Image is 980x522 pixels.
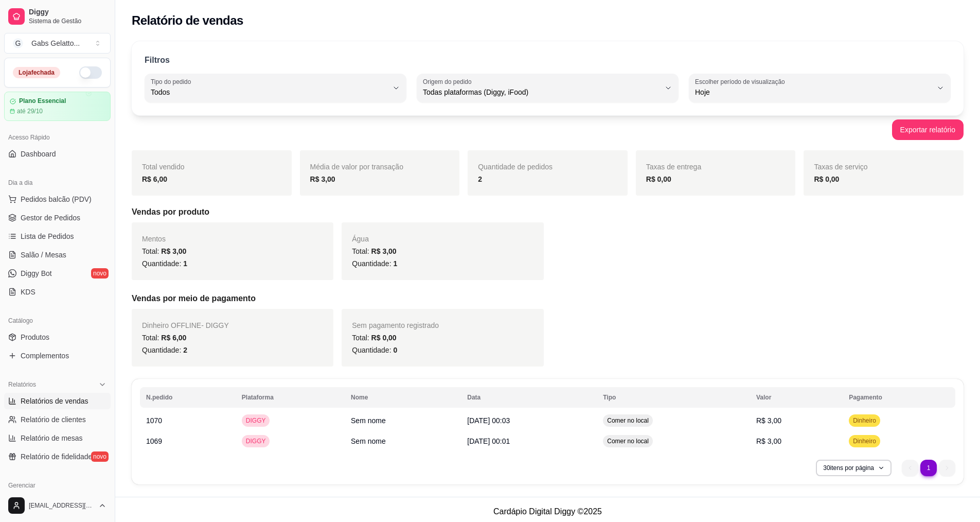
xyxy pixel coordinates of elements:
[4,411,111,428] a: Relatório de clientes
[21,351,69,361] span: Complementos
[145,54,170,66] p: Filtros
[345,410,461,431] td: Sem nome
[814,163,867,171] span: Taxas de serviço
[467,437,510,445] span: [DATE] 00:01
[21,396,88,406] span: Relatórios de vendas
[352,235,369,243] span: Água
[132,292,964,305] h5: Vendas por meio de pagamento
[605,437,651,445] span: Comer no local
[21,433,83,443] span: Relatório de mesas
[145,74,406,102] button: Tipo do pedidoTodos
[851,416,878,425] span: Dinheiro
[142,346,187,354] span: Quantidade:
[393,259,397,268] span: 1
[646,175,671,183] strong: R$ 0,00
[371,334,397,342] span: R$ 0,00
[142,334,186,342] span: Total:
[29,17,106,25] span: Sistema de Gestão
[897,455,960,481] nav: pagination navigation
[146,437,162,445] span: 1069
[467,416,510,425] span: [DATE] 00:03
[352,259,397,268] span: Quantidade:
[4,329,111,345] a: Produtos
[4,312,111,329] div: Catálogo
[478,163,553,171] span: Quantidade de pedidos
[244,437,268,445] span: DIGGY
[4,146,111,162] a: Dashboard
[183,259,187,268] span: 1
[21,332,49,342] span: Produtos
[689,74,951,102] button: Escolher período de visualizaçãoHoje
[4,175,111,191] div: Dia a dia
[352,346,397,354] span: Quantidade:
[183,346,187,354] span: 2
[21,194,92,204] span: Pedidos balcão (PDV)
[920,460,937,476] li: pagination item 1 active
[4,493,111,518] button: [EMAIL_ADDRESS][DOMAIN_NAME]
[646,163,701,171] span: Taxas de entrega
[140,387,236,408] th: N.pedido
[4,33,111,54] button: Select a team
[695,77,788,86] label: Escolher período de visualização
[236,387,345,408] th: Plataforma
[756,437,781,445] span: R$ 3,00
[29,501,94,510] span: [EMAIL_ADDRESS][DOMAIN_NAME]
[29,8,106,17] span: Diggy
[142,175,167,183] strong: R$ 6,00
[851,437,878,445] span: Dinheiro
[244,416,268,425] span: DIGGY
[4,210,111,226] a: Gestor de Pedidos
[756,416,781,425] span: R$ 3,00
[21,414,86,425] span: Relatório de clientes
[892,119,964,140] button: Exportar relatório
[21,451,92,462] span: Relatório de fidelidade
[597,387,750,408] th: Tipo
[21,268,52,279] span: Diggy Bot
[21,213,80,223] span: Gestor de Pedidos
[417,74,679,102] button: Origem do pedidoTodas plataformas (Diggy, iFood)
[8,380,36,389] span: Relatórios
[13,67,60,78] div: Loja fechada
[352,247,396,255] span: Total:
[4,284,111,300] a: KDS
[21,149,56,159] span: Dashboard
[4,477,111,494] div: Gerenciar
[31,38,80,48] div: Gabs Gelatto ...
[814,175,839,183] strong: R$ 0,00
[4,92,111,121] a: Plano Essencialaté 29/10
[816,460,892,476] button: 30itens por página
[393,346,397,354] span: 0
[19,97,66,105] article: Plano Essencial
[310,163,403,171] span: Média de valor por transação
[13,38,23,48] span: G
[478,175,482,183] strong: 2
[4,191,111,207] button: Pedidos balcão (PDV)
[151,87,388,97] span: Todos
[4,347,111,364] a: Complementos
[310,175,335,183] strong: R$ 3,00
[142,247,186,255] span: Total:
[79,66,102,79] button: Alterar Status
[142,235,166,243] span: Mentos
[423,77,475,86] label: Origem do pedido
[142,259,187,268] span: Quantidade:
[843,387,955,408] th: Pagamento
[4,393,111,409] a: Relatórios de vendas
[146,416,162,425] span: 1070
[4,228,111,245] a: Lista de Pedidos
[371,247,397,255] span: R$ 3,00
[423,87,660,97] span: Todas plataformas (Diggy, iFood)
[4,448,111,465] a: Relatório de fidelidadenovo
[21,287,35,297] span: KDS
[461,387,597,408] th: Data
[345,387,461,408] th: Nome
[17,107,43,115] article: até 29/10
[132,206,964,218] h5: Vendas por produto
[750,387,843,408] th: Valor
[605,416,651,425] span: Comer no local
[161,247,186,255] span: R$ 3,00
[142,321,229,329] span: Dinheiro OFFLINE - DIGGY
[151,77,194,86] label: Tipo do pedido
[4,430,111,446] a: Relatório de mesas
[132,12,243,29] h2: Relatório de vendas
